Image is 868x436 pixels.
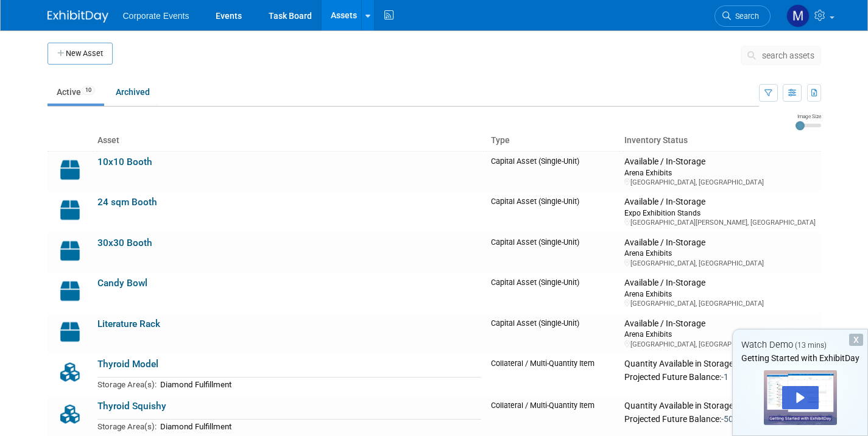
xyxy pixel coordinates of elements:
a: Thyroid Model [97,359,158,370]
span: Storage Area(s): [97,380,157,389]
th: Type [486,130,620,151]
span: (13 mins) [795,341,827,350]
a: Literature Rack [97,318,160,329]
div: [GEOGRAPHIC_DATA], [GEOGRAPHIC_DATA] [624,178,816,187]
div: Arena Exhibits [624,329,816,339]
div: Available / In-Storage [624,318,816,329]
span: Corporate Events [123,11,189,21]
div: Projected Future Balance: [624,412,816,425]
div: Available / In-Storage [624,278,816,289]
div: Play [782,386,819,409]
img: Capital-Asset-Icon-2.png [52,278,88,304]
img: Capital-Asset-Icon-2.png [52,237,88,264]
a: Candy Bowl [97,278,147,289]
div: Arena Exhibits [624,248,816,258]
div: Quantity Available in Storage: [624,401,816,412]
img: Capital-Asset-Icon-2.png [52,318,88,345]
div: Image Size [796,113,821,120]
div: Available / In-Storage [624,156,816,167]
div: Available / In-Storage [624,197,816,208]
td: Capital Asset (Single-Unit) [486,273,620,313]
img: Collateral-Icon-2.png [52,359,88,385]
div: [GEOGRAPHIC_DATA], [GEOGRAPHIC_DATA] [624,299,816,308]
a: 10x10 Booth [97,156,152,167]
a: Archived [107,80,159,104]
div: Watch Demo [733,339,867,351]
div: Dismiss [849,334,863,346]
span: Search [731,12,759,21]
td: Capital Asset (Single-Unit) [486,151,620,192]
td: Capital Asset (Single-Unit) [486,233,620,273]
a: Thyroid Squishy [97,401,166,412]
td: Diamond Fulfillment [157,377,481,391]
td: Diamond Fulfillment [157,419,481,433]
div: Getting Started with ExhibitDay [733,352,867,364]
div: Projected Future Balance: [624,370,816,383]
span: Storage Area(s): [97,422,157,431]
div: [GEOGRAPHIC_DATA][PERSON_NAME], [GEOGRAPHIC_DATA] [624,218,816,227]
span: 10 [82,86,95,95]
a: Search [715,5,771,27]
div: Quantity Available in Storage: [624,359,816,370]
div: Available / In-Storage [624,237,816,248]
span: -50 [721,414,733,424]
div: Arena Exhibits [624,289,816,299]
span: -1 [721,372,729,382]
img: ExhibitDay [48,10,108,23]
a: 24 sqm Booth [97,197,157,208]
img: Capital-Asset-Icon-2.png [52,197,88,223]
button: search assets [741,46,821,65]
td: Collateral / Multi-Quantity Item [486,354,620,396]
img: Collateral-Icon-2.png [52,401,88,427]
div: [GEOGRAPHIC_DATA], [GEOGRAPHIC_DATA] [624,340,816,349]
td: Capital Asset (Single-Unit) [486,192,620,232]
div: Arena Exhibits [624,167,816,178]
span: search assets [762,51,814,60]
a: Active10 [48,80,104,104]
div: Expo Exhibition Stands [624,208,816,218]
th: Asset [93,130,486,151]
div: [GEOGRAPHIC_DATA], [GEOGRAPHIC_DATA] [624,259,816,268]
img: Capital-Asset-Icon-2.png [52,156,88,183]
td: Capital Asset (Single-Unit) [486,314,620,354]
img: Martin Strandberg-Larsen [786,4,810,27]
button: New Asset [48,43,113,65]
a: 30x30 Booth [97,237,152,248]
